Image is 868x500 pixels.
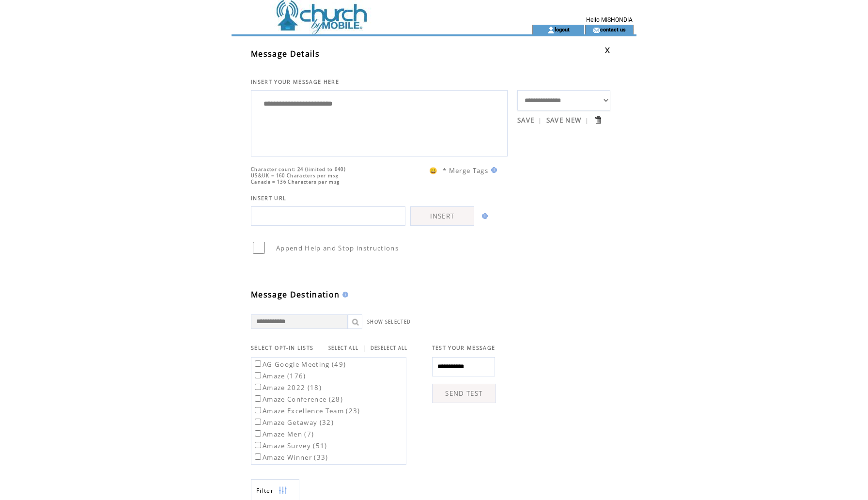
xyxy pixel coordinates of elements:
[593,26,600,34] img: contact_us_icon.gif
[593,115,603,125] input: Submit
[276,244,399,252] span: Append Help and Stop instructions
[586,16,633,23] span: Hello MISHONDIA
[256,486,274,495] span: Show filters
[253,418,334,427] label: Amaze Getaway (32)
[251,179,340,185] span: Canada = 136 Characters per msg
[479,213,488,219] img: help.gif
[251,344,313,351] span: SELECT OPT-IN LISTS
[255,430,261,437] input: Amaze Men (7)
[488,167,497,173] img: help.gif
[251,78,339,85] span: INSERT YOUR MESSAGE HERE
[538,116,542,125] span: |
[517,116,534,125] a: SAVE
[547,26,555,34] img: account_icon.gif
[255,453,261,460] input: Amaze Winner (33)
[362,344,366,352] span: |
[255,407,261,413] input: Amaze Excellence Team (23)
[253,406,360,415] label: Amaze Excellence Team (23)
[253,395,343,404] label: Amaze Conference (28)
[253,372,306,380] label: Amaze (176)
[432,344,496,351] span: TEST YOUR MESSAGE
[429,166,438,175] span: 😀
[546,116,582,125] a: SAVE NEW
[251,195,286,202] span: INSERT URL
[600,26,626,32] a: contact us
[255,360,261,367] input: AG Google Meeting (49)
[251,166,346,172] span: Character count: 24 (limited to 640)
[371,345,408,351] a: DESELECT ALL
[340,292,348,297] img: help.gif
[585,116,589,125] span: |
[253,360,346,369] label: AG Google Meeting (49)
[251,289,340,300] span: Message Destination
[443,166,488,175] span: * Merge Tags
[555,26,570,32] a: logout
[255,372,261,378] input: Amaze (176)
[255,395,261,402] input: Amaze Conference (28)
[432,384,496,403] a: SEND TEST
[251,172,339,179] span: US&UK = 160 Characters per msg
[251,48,320,59] span: Message Details
[367,319,411,325] a: SHOW SELECTED
[253,430,314,438] label: Amaze Men (7)
[410,206,474,226] a: INSERT
[253,453,328,462] label: Amaze Winner (33)
[253,441,327,450] label: Amaze Survey (51)
[253,383,322,392] label: Amaze 2022 (18)
[255,384,261,390] input: Amaze 2022 (18)
[255,442,261,448] input: Amaze Survey (51)
[255,419,261,425] input: Amaze Getaway (32)
[328,345,358,351] a: SELECT ALL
